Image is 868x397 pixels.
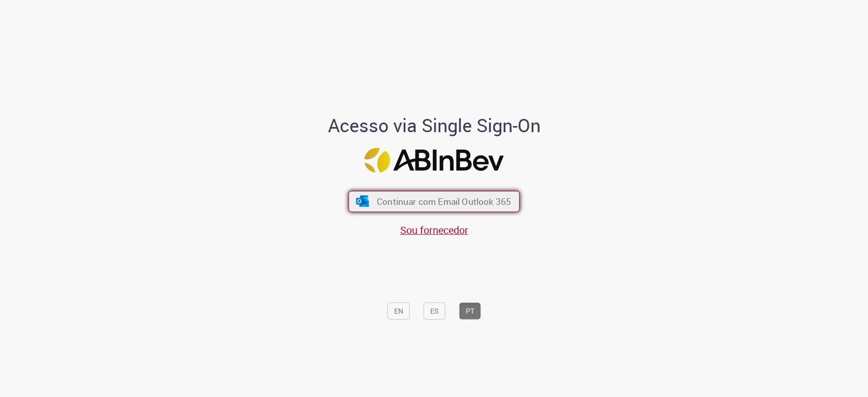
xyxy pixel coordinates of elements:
a: Sou fornecedor [400,223,468,236]
span: Continuar com Email Outlook 365 [377,196,511,207]
button: ES [424,302,445,319]
img: ícone Azure/Microsoft 360 [355,196,370,207]
h1: Acesso via Single Sign-On [293,115,575,136]
img: Logo ABInBev [365,147,504,172]
button: PT [459,302,481,319]
button: EN [387,302,410,319]
button: ícone Azure/Microsoft 360 Continuar com Email Outlook 365 [348,191,520,212]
